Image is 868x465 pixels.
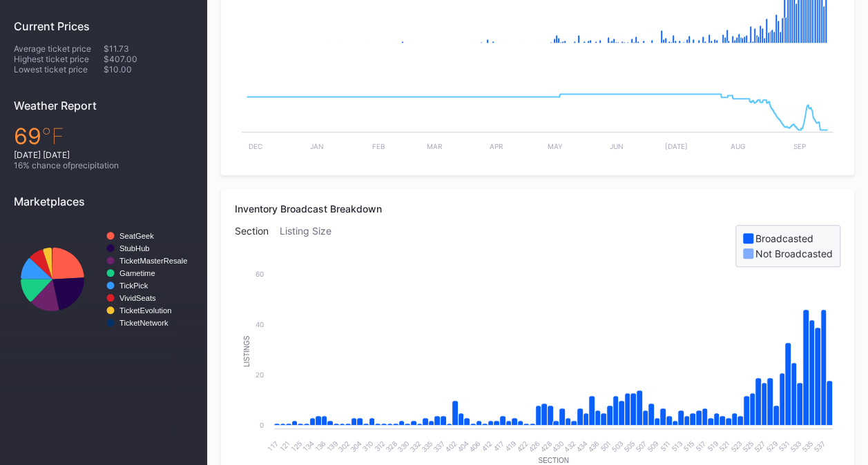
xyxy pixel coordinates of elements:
text: 332 [407,439,422,453]
text: TicketNetwork [119,319,168,327]
text: 436 [586,439,601,453]
text: Feb [372,142,385,150]
text: 0 [260,421,264,429]
div: [DATE] [DATE] [14,150,193,160]
div: Current Prices [14,19,193,33]
text: SeatGeek [119,232,154,240]
div: 69 [14,123,193,150]
text: 509 [646,439,660,453]
div: Highest ticket price [14,54,104,64]
text: 529 [764,439,779,453]
text: 515 [682,439,696,453]
text: 419 [503,439,518,453]
text: Dec [249,142,262,150]
text: Jan [310,142,324,150]
text: Aug [731,142,745,150]
div: Weather Report [14,99,193,112]
text: Apr [489,142,503,150]
svg: Chart title [14,219,193,339]
div: Average ticket price [14,43,104,54]
div: Not Broadcasted [755,248,833,259]
text: TicketEvolution [119,306,171,315]
text: 330 [396,439,410,453]
text: 335 [420,439,434,453]
div: Inventory Broadcast Breakdown [235,203,840,215]
div: Marketplaces [14,195,193,208]
text: 20 [255,370,264,379]
text: 304 [348,439,363,453]
text: 511 [658,439,672,453]
text: 134 [301,439,316,453]
text: 525 [740,439,755,453]
text: 125 [289,439,304,453]
text: 312 [372,439,387,453]
text: Sep [793,142,805,150]
text: 428 [539,439,553,453]
text: TicketMasterResale [119,257,187,265]
text: 404 [455,439,470,453]
text: Gametime [119,269,155,277]
text: 117 [266,439,280,453]
text: 517 [693,439,708,453]
div: $10.00 [104,64,193,75]
text: 60 [255,270,264,278]
text: VividSeats [119,294,156,302]
text: 310 [360,439,375,453]
text: 434 [574,439,588,453]
span: ℉ [41,123,64,150]
text: May [548,142,563,150]
text: 531 [777,439,791,453]
div: Lowest ticket price [14,64,104,75]
text: 121 [278,439,291,453]
div: 16 % chance of precipitation [14,160,193,170]
div: $407.00 [104,54,193,64]
text: Listings [243,335,251,367]
text: 501 [599,439,613,453]
text: 535 [800,439,814,453]
text: 513 [670,439,684,453]
text: Jun [610,142,624,150]
text: 507 [633,439,648,453]
div: Section [235,225,280,267]
text: 432 [562,439,577,453]
text: 302 [336,439,351,453]
text: 537 [812,439,827,453]
text: 430 [550,439,565,453]
text: 417 [492,439,506,453]
text: 503 [610,439,624,453]
text: 505 [621,439,636,453]
text: [DATE] [665,142,688,150]
text: 328 [384,439,398,453]
text: 426 [527,439,541,453]
text: 523 [729,439,743,453]
text: Section [538,457,568,464]
text: 533 [788,439,802,453]
div: $11.73 [104,43,193,54]
text: 337 [432,439,446,453]
text: 406 [467,439,481,453]
div: Broadcasted [755,232,813,244]
text: 139 [325,439,340,453]
svg: Chart title [235,58,840,161]
text: 521 [717,439,732,453]
text: TickPick [119,281,148,290]
text: 40 [255,320,264,328]
text: 527 [753,439,767,453]
text: 136 [313,439,327,453]
text: 412 [479,439,494,453]
div: Listing Size [280,225,343,267]
text: 422 [514,439,529,453]
text: StubHub [119,244,150,253]
text: 519 [705,439,720,453]
text: Mar [427,142,443,150]
text: 402 [443,439,458,453]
